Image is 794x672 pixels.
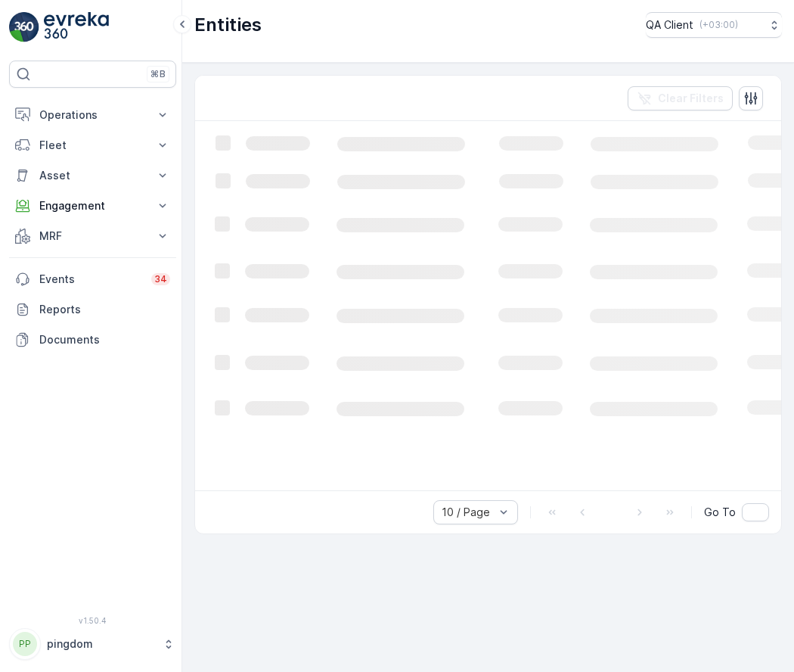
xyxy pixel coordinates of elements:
span: v 1.50.4 [9,616,176,625]
button: Engagement [9,191,176,221]
button: Fleet [9,130,176,160]
img: logo_light-DOdMpM7g.png [44,12,109,42]
p: 34 [154,273,167,285]
a: Events34 [9,264,176,294]
div: PP [13,632,37,656]
p: Operations [39,107,146,123]
p: ⌘B [150,68,166,80]
p: MRF [39,229,146,244]
span: Go To [704,505,736,520]
a: Reports [9,294,176,325]
button: Asset [9,160,176,191]
p: pingdom [47,636,155,652]
button: Clear Filters [628,86,733,110]
img: logo [9,12,39,42]
button: PPpingdom [9,628,176,660]
p: Reports [39,302,170,317]
p: Events [39,272,142,287]
p: QA Client [646,17,693,33]
p: Asset [39,168,146,183]
a: Documents [9,325,176,355]
button: Operations [9,100,176,130]
p: ( +03:00 ) [699,19,738,31]
p: Clear Filters [658,91,724,106]
button: QA Client(+03:00) [646,12,782,38]
button: MRF [9,221,176,251]
p: Documents [39,332,170,347]
p: Engagement [39,198,146,213]
p: Entities [194,13,262,37]
p: Fleet [39,138,146,153]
